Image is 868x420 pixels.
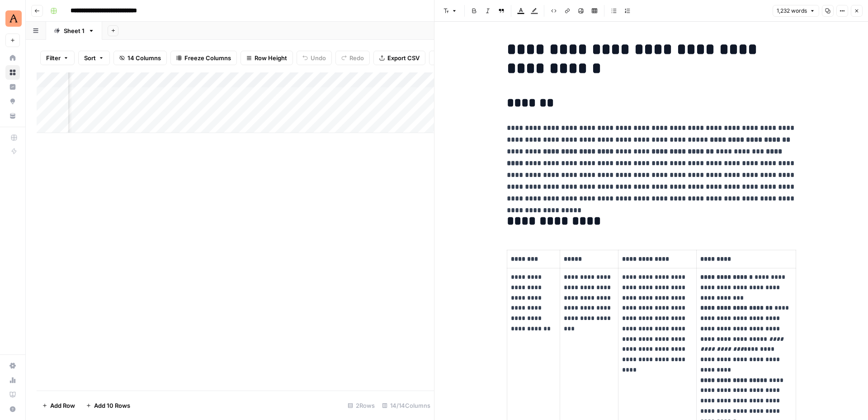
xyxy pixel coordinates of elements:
[46,53,61,62] span: Filter
[184,53,231,62] span: Freeze Columns
[94,401,130,410] span: Add 10 Rows
[64,26,85,35] div: Sheet 1
[5,80,20,94] a: Insights
[5,51,20,65] a: Home
[378,398,434,413] div: 14/14 Columns
[5,387,20,402] a: Learning Hub
[5,402,20,416] button: Help + Support
[5,373,20,387] a: Usage
[40,51,75,65] button: Filter
[311,53,326,62] span: Undo
[113,51,167,65] button: 14 Columns
[50,401,75,410] span: Add Row
[84,53,96,62] span: Sort
[255,53,287,62] span: Row Height
[387,53,420,62] span: Export CSV
[5,65,20,80] a: Browse
[777,7,807,15] span: 1,232 words
[335,51,370,65] button: Redo
[5,358,20,373] a: Settings
[241,51,293,65] button: Row Height
[297,51,332,65] button: Undo
[46,22,102,40] a: Sheet 1
[349,53,364,62] span: Redo
[5,10,22,27] img: Animalz Logo
[5,7,20,30] button: Workspace: Animalz
[5,94,20,109] a: Opportunities
[344,398,378,413] div: 2 Rows
[773,5,819,17] button: 1,232 words
[37,398,80,413] button: Add Row
[80,398,136,413] button: Add 10 Rows
[373,51,425,65] button: Export CSV
[5,109,20,123] a: Your Data
[170,51,237,65] button: Freeze Columns
[127,53,161,62] span: 14 Columns
[78,51,110,65] button: Sort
